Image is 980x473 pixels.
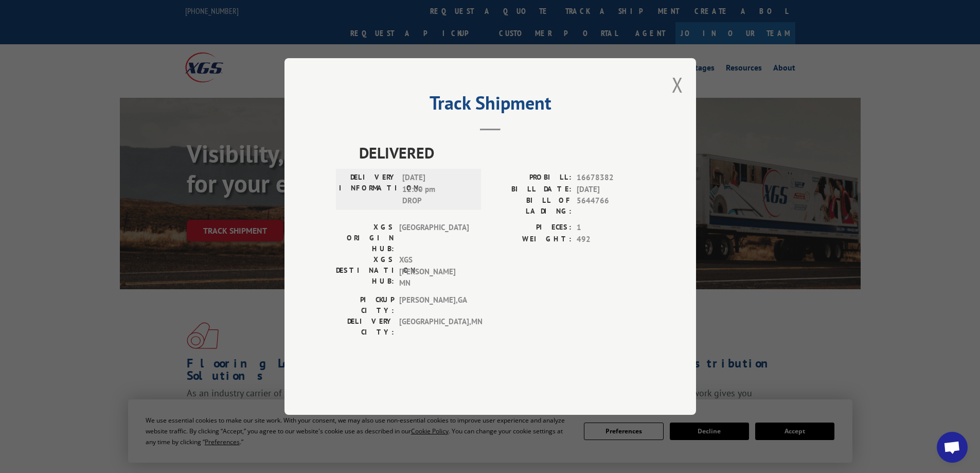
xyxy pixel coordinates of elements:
[399,222,469,254] span: [GEOGRAPHIC_DATA]
[336,222,394,254] label: XGS ORIGIN HUB:
[490,234,572,246] label: WEIGHT:
[577,184,645,196] span: [DATE]
[336,316,394,338] label: DELIVERY CITY:
[490,195,572,217] label: BILL OF LADING:
[577,222,645,234] span: 1
[336,96,645,115] h2: Track Shipment
[490,184,572,196] label: BILL DATE:
[399,254,469,289] span: XGS [PERSON_NAME] MN
[490,222,572,234] label: PIECES:
[399,294,469,316] span: [PERSON_NAME] , GA
[336,294,394,316] label: PICKUP CITY:
[577,234,645,246] span: 492
[937,432,968,463] div: Open chat
[577,172,645,184] span: 16678382
[339,172,397,207] label: DELIVERY INFORMATION:
[490,172,572,184] label: PROBILL:
[402,172,472,207] span: [DATE] 12:00 pm DROP
[399,316,469,338] span: [GEOGRAPHIC_DATA] , MN
[577,195,645,217] span: 5644766
[336,254,394,289] label: XGS DESTINATION HUB:
[359,141,645,164] span: DELIVERED
[672,71,683,98] button: Close modal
